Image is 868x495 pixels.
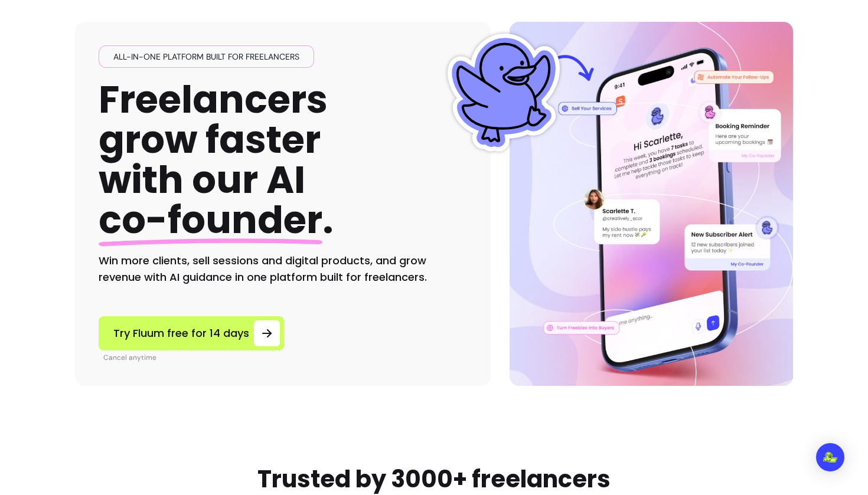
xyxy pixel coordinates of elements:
[103,353,284,362] p: Cancel anytime
[510,22,793,386] img: Hero
[99,316,284,350] a: Try Fluum free for 14 days
[99,194,322,246] span: co-founder
[109,51,304,63] span: All-in-one platform built for freelancers
[816,443,844,471] div: Open Intercom Messenger
[113,325,249,342] span: Try Fluum free for 14 days
[99,253,453,286] h2: Win more clients, sell sessions and digital products, and grow revenue with AI guidance in one pl...
[445,34,563,152] img: Fluum Duck sticker
[99,80,334,241] h1: Freelancers grow faster with our AI .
